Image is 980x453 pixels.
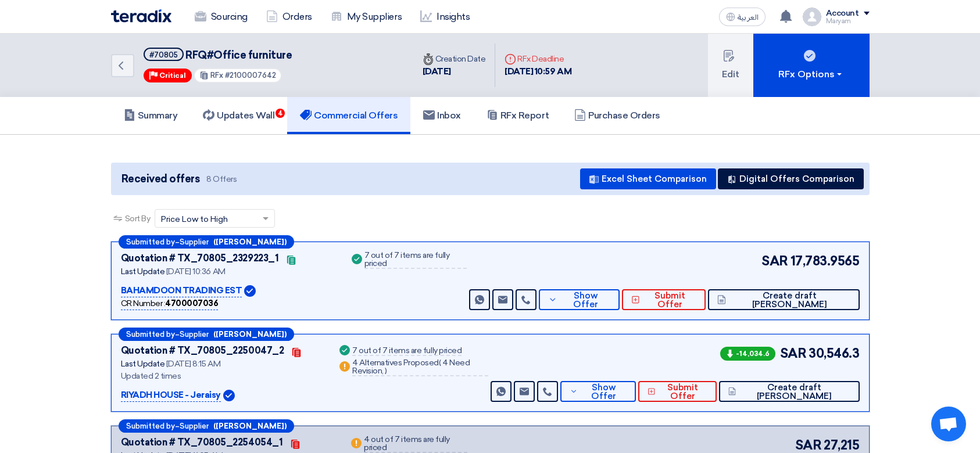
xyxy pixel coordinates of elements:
p: RIYADH HOUSE - Jeraisy [121,389,221,402]
img: Teradix logo [111,9,171,23]
span: Sort By [125,213,151,225]
b: ([PERSON_NAME]) [213,422,287,430]
span: العربية [738,13,759,21]
button: Edit [708,34,753,97]
p: BAHAMDOON TRADING EST [121,284,242,298]
a: RFx Report [474,97,561,134]
span: [DATE] 10:36 AM [166,267,226,276]
div: RFx Deadline [505,53,571,65]
a: Purchase Orders [561,97,673,134]
div: CR Number : [121,297,219,310]
button: Create draft [PERSON_NAME] [719,381,860,402]
div: – [119,419,294,433]
div: Maryam [826,18,870,24]
h5: Commercial Offers [300,110,398,121]
div: – [119,235,294,249]
h5: Purchase Orders [574,110,660,121]
span: RFx [210,71,223,80]
a: Summary [111,97,191,134]
div: 7 out of 7 items are fully priced [364,251,467,269]
a: Insights [411,4,479,30]
span: Last Update [121,359,165,369]
b: ([PERSON_NAME]) [213,238,287,246]
a: Open chat [931,407,966,441]
span: -14,034.6 [720,347,775,361]
span: Submit Offer [643,292,696,309]
h5: Inbox [423,110,461,121]
span: Create draft [PERSON_NAME] [729,292,850,309]
button: Digital Offers Comparison [718,168,864,189]
span: Supplier [180,422,209,430]
h5: Summary [124,110,178,121]
div: Account [826,9,859,19]
b: ([PERSON_NAME]) [213,330,287,338]
span: Submitted by [126,238,175,246]
button: Excel Sheet Comparison [580,168,716,189]
span: 17,783.9565 [791,251,860,271]
img: Verified Account [244,285,256,297]
div: Creation Date [423,53,486,65]
a: Inbox [410,97,474,134]
span: Supplier [180,238,209,246]
div: 7 out of 7 items are fully priced [352,347,462,356]
a: Sourcing [185,4,257,30]
div: RFx Options [778,67,844,81]
a: Orders [257,4,321,30]
span: RFQ#Office furniture [185,49,292,62]
span: Submitted by [126,422,175,430]
button: Submit Offer [638,381,717,402]
button: Submit Offer [622,289,706,310]
h5: RFQ#Office furniture [144,48,292,62]
span: 30,546.3 [809,344,859,363]
div: – [119,328,294,341]
span: 8 Offers [206,174,237,185]
button: العربية [719,8,766,26]
span: Received offers [121,171,200,187]
button: Show Offer [539,289,620,310]
span: Submit Offer [659,383,707,401]
button: RFx Options [753,34,870,97]
button: Show Offer [560,381,636,402]
h5: RFx Report [487,110,549,121]
a: Commercial Offers [287,97,410,134]
a: My Suppliers [321,4,411,30]
span: [DATE] 8:15 AM [166,359,220,369]
a: Updates Wall4 [190,97,287,134]
span: Submitted by [126,330,175,338]
div: Quotation # TX_70805_2254054_1 [121,436,283,450]
img: profile_test.png [803,8,821,26]
div: 4 out of 7 items are fully priced [364,436,467,453]
span: SAR [780,344,807,363]
div: Quotation # TX_70805_2329223_1 [121,251,279,265]
span: ) [385,366,387,376]
div: 4 Alternatives Proposed [352,359,488,376]
span: SAR [761,251,788,271]
div: Quotation # TX_70805_2250047_2 [121,344,284,358]
span: Supplier [180,330,209,338]
span: Critical [159,71,186,80]
span: 4 Need Revision, [352,358,470,376]
span: ( [439,358,441,368]
div: [DATE] [423,65,486,78]
span: #2100007642 [225,71,276,80]
div: [DATE] 10:59 AM [505,65,571,78]
span: Show Offer [581,383,627,401]
span: Last Update [121,267,165,276]
img: Verified Account [223,390,235,401]
b: 4700007036 [165,299,218,308]
h5: Updates Wall [203,110,274,121]
div: Updated 2 times [121,370,324,382]
span: Create draft [PERSON_NAME] [739,383,850,401]
span: Price Low to High [161,213,228,225]
div: #70805 [149,51,178,59]
button: Create draft [PERSON_NAME] [708,289,859,310]
span: 4 [276,109,285,118]
span: Show Offer [560,292,610,309]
